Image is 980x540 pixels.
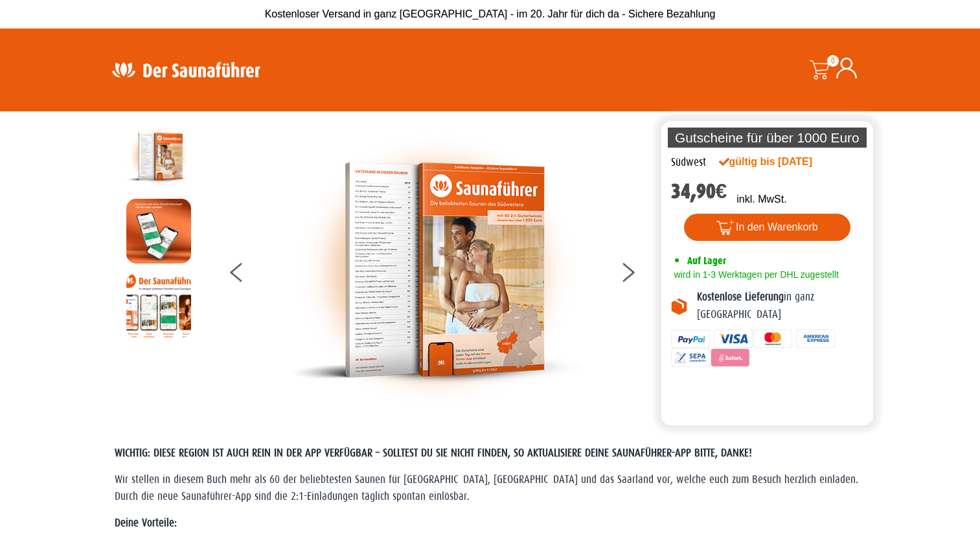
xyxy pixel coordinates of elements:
span: Auf Lager [687,254,726,267]
img: MOCKUP-iPhone_regional [126,199,191,264]
div: gültig bis [DATE] [719,154,841,170]
span: Wir stellen in diesem Buch mehr als 60 der beliebtesten Saunen für [GEOGRAPHIC_DATA], [GEOGRAPHIC... [115,473,858,502]
span: Kostenloser Versand in ganz [GEOGRAPHIC_DATA] - im 20. Jahr für dich da - Sichere Bezahlung [265,8,716,19]
span: 0 [827,55,839,67]
strong: Deine Vorteile: [115,517,177,529]
img: der-saunafuehrer-2025-suedwest [291,124,582,416]
bdi: 34,90 [671,179,727,203]
img: Anleitung7tn [126,273,191,338]
button: In den Warenkorb [684,214,850,241]
p: inkl. MwSt. [736,192,786,207]
img: der-saunafuehrer-2025-suedwest [126,124,191,189]
b: Kostenlose Lieferung [697,291,784,303]
p: Gutscheine für über 1000 Euro [668,128,867,148]
span: € [716,179,727,203]
div: Südwest [671,154,706,171]
p: in ganz [GEOGRAPHIC_DATA] [697,289,864,323]
span: WICHTIG: DIESE REGION IST AUCH REIN IN DER APP VERFÜGBAR – SOLLTEST DU SIE NICHT FINDEN, SO AKTUA... [115,447,752,459]
span: wird in 1-3 Werktagen per DHL zugestellt [671,269,839,280]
